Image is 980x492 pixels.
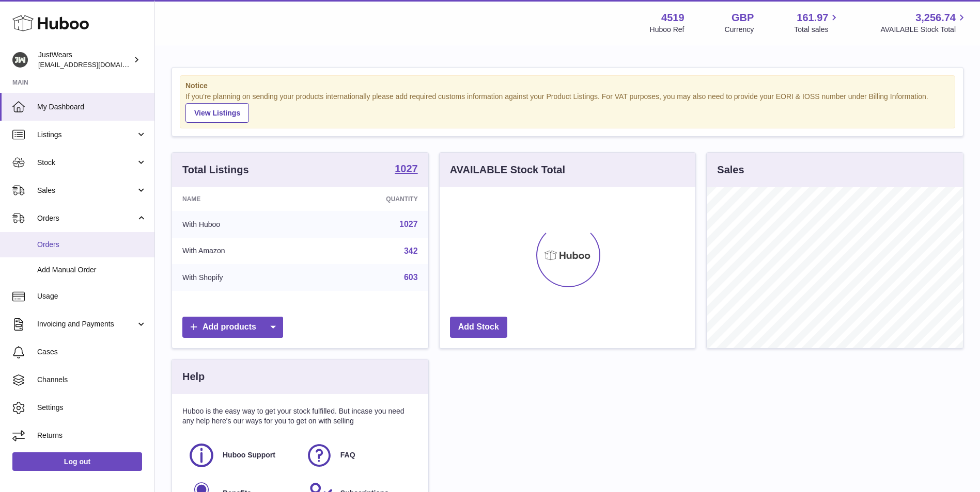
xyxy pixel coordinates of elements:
span: AVAILABLE Stock Total [880,25,968,35]
strong: Notice [185,81,950,91]
a: View Listings [185,103,249,123]
strong: 4519 [661,11,685,25]
div: JustWears [38,50,131,70]
strong: 1027 [395,163,418,174]
span: Sales [37,186,136,195]
h3: Total Listings [182,163,249,177]
span: Invoicing and Payments [37,319,136,329]
span: Stock [37,158,136,168]
a: Log out [12,452,142,471]
span: Huboo Support [223,450,275,460]
div: Currency [725,25,754,35]
a: 342 [404,247,418,255]
span: Settings [37,403,147,413]
span: Listings [37,130,136,140]
span: 161.97 [797,11,828,25]
img: internalAdmin-4519@internal.huboo.com [12,52,28,68]
h3: Help [182,370,205,384]
a: Add products [182,317,283,338]
span: Channels [37,375,147,385]
h3: AVAILABLE Stock Total [450,163,565,177]
a: 603 [404,273,418,282]
span: Total sales [794,25,840,35]
span: [EMAIL_ADDRESS][DOMAIN_NAME] [38,60,152,69]
span: Cases [37,347,147,357]
th: Name [172,187,312,211]
p: Huboo is the easy way to get your stock fulfilled. But incase you need any help here's our ways f... [182,406,418,426]
div: If you're planning on sending your products internationally please add required customs informati... [185,92,950,123]
span: Orders [37,214,136,223]
td: With Amazon [172,238,312,265]
h3: Sales [717,163,744,177]
a: 161.97 Total sales [794,11,840,35]
td: With Shopify [172,264,312,291]
strong: GBP [732,11,754,25]
th: Quantity [312,187,428,211]
a: 1027 [399,220,418,228]
span: Orders [37,240,147,250]
a: FAQ [305,441,413,469]
span: Usage [37,291,147,301]
a: Huboo Support [188,441,295,469]
span: Add Manual Order [37,265,147,275]
span: FAQ [340,450,355,460]
span: Returns [37,431,147,440]
a: 1027 [395,163,418,176]
a: 3,256.74 AVAILABLE Stock Total [880,11,968,35]
span: My Dashboard [37,102,147,112]
td: With Huboo [172,211,312,238]
span: 3,256.74 [915,11,956,25]
a: Add Stock [450,317,507,338]
div: Huboo Ref [650,25,685,35]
